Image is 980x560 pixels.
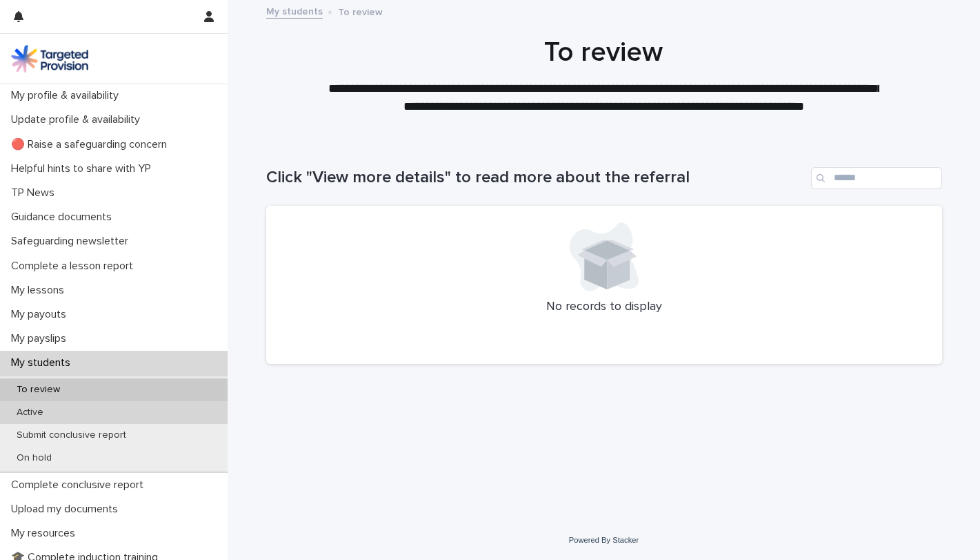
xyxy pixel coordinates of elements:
p: On hold [6,452,63,464]
p: My profile & availability [6,89,130,102]
p: To review [338,3,383,19]
p: No records to display [283,300,926,315]
p: My resources [6,527,86,540]
p: To review [6,384,71,396]
p: Update profile & availability [6,113,151,126]
p: 🔴 Raise a safeguarding concern [6,138,178,151]
a: My students [266,3,323,19]
a: Powered By Stacker [569,536,639,544]
p: My lessons [6,284,75,297]
p: My payslips [6,332,77,345]
p: Complete a lesson report [6,260,144,273]
p: Helpful hints to share with YP [6,162,162,175]
p: My payouts [6,308,77,321]
p: TP News [6,186,66,200]
p: Safeguarding newsletter [6,235,139,248]
p: Complete conclusive report [6,479,154,492]
p: Guidance documents [6,211,123,224]
img: M5nRWzHhSzIhMunXDL62 [11,45,88,73]
h1: Click "View more details" to read more about the referral [266,168,806,188]
p: Submit conclusive report [6,429,137,441]
p: Active [6,407,54,418]
input: Search [811,167,942,189]
p: My students [6,356,81,369]
p: Upload my documents [6,503,129,516]
h1: To review [266,36,941,69]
